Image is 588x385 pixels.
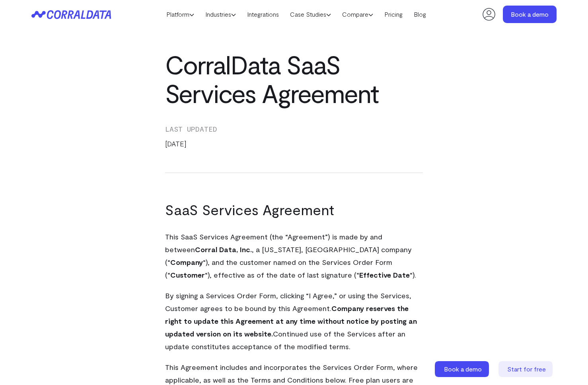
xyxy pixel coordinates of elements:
[498,361,554,377] a: Start for free
[435,361,491,377] a: Book a demo
[165,50,423,107] h1: CorralData SaaS Services Agreement
[200,8,241,20] a: Industries
[379,8,408,20] a: Pricing
[170,258,203,266] strong: Company
[359,270,410,279] strong: Effective Date
[444,365,482,373] span: Book a demo
[165,304,417,338] strong: Company reserves the right to update this Agreement at any time without notice by posting an upda...
[503,6,557,23] a: Book a demo
[241,8,284,20] a: Integrations
[507,365,546,373] span: Start for free
[165,138,423,149] p: [DATE]
[165,289,423,353] p: By signing a Services Order Form, clicking “I Agree,” or using the Services, Customer agrees to b...
[408,8,432,20] a: Blog
[161,8,200,20] a: Platform
[284,8,337,20] a: Case Studies
[195,245,252,254] strong: Corral Data, Inc.
[337,8,379,20] a: Compare
[165,230,423,281] p: This SaaS Services Agreement (the “Agreement”) is made by and between , a [US_STATE], [GEOGRAPHIC...
[170,270,205,279] strong: Customer
[165,123,423,134] h5: Last Updated
[165,197,423,222] h1: SaaS Services Agreement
